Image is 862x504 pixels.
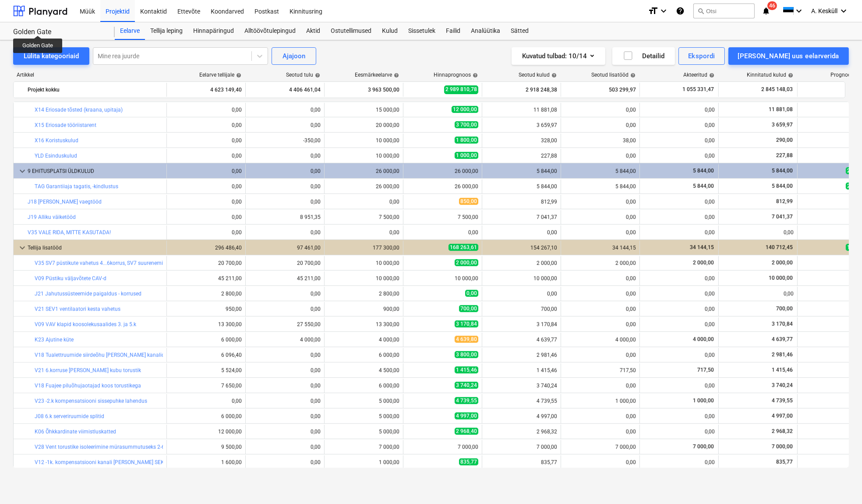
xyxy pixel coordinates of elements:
[249,321,321,328] div: 27 550,00
[565,122,636,128] div: 0,00
[301,22,325,40] a: Aktid
[771,336,794,342] span: 4 639,77
[328,214,399,220] div: 7 500,00
[486,291,557,297] div: 0,00
[35,260,169,266] a: V35 SV7 püstikute vahetus 4...6korrus, SV7 suurenemine
[249,398,321,404] div: 0,00
[565,153,636,159] div: 0,00
[643,199,715,205] div: 0,00
[407,275,478,282] div: 10 000,00
[692,398,715,404] span: 1 000,00
[771,183,794,189] span: 5 844,00
[28,241,163,255] div: Tellija lisatööd
[565,321,636,328] div: 0,00
[35,367,141,374] a: V21 6.korruse [PERSON_NAME] kubu torustik
[692,183,715,189] span: 5 844,00
[771,413,794,419] span: 4 997,00
[239,22,301,40] a: Alltöövõtulepingud
[455,382,478,389] span: 3 740,24
[170,291,242,297] div: 2 800,00
[13,72,166,78] div: Artikkel
[249,199,321,205] div: 0,00
[455,412,478,419] span: 4 997,00
[328,444,399,450] div: 7 000,00
[170,153,242,159] div: 0,00
[818,462,862,504] div: Chat Widget
[455,336,478,343] span: 4 639,80
[328,383,399,389] div: 6 000,00
[455,121,478,128] span: 3 700,00
[328,107,399,113] div: 15 000,00
[771,444,794,450] span: 7 000,00
[249,459,321,465] div: 0,00
[249,153,321,159] div: 0,00
[505,22,534,40] a: Sätted
[643,122,715,128] div: 0,00
[249,306,321,312] div: 0,00
[35,306,120,312] a: V21 SEV1 ventilaatori kesta vahetus
[455,367,478,374] span: 1 415,46
[170,107,242,113] div: 0,00
[170,229,242,236] div: 0,00
[643,291,715,297] div: 0,00
[328,199,399,205] div: 0,00
[249,383,321,389] div: 0,00
[486,337,557,343] div: 4 639,77
[35,291,141,297] a: J21 Jahutussüsteemide paigaldus - korrused
[328,352,399,358] div: 6 000,00
[565,429,636,435] div: 0,00
[565,183,636,190] div: 5 844,00
[455,428,478,435] span: 2 968,40
[17,243,28,253] span: keyboard_arrow_down
[188,22,239,40] a: Hinnapäringud
[459,458,478,465] span: 835,77
[486,168,557,174] div: 5 844,00
[565,275,636,282] div: 0,00
[522,50,595,62] div: Kuvatud tulbad : 10/14
[771,321,794,327] span: 3 170,84
[403,22,441,40] a: Sissetulek
[486,214,557,220] div: 7 041,37
[692,260,715,266] span: 2 000,00
[328,429,399,435] div: 5 000,00
[249,260,321,266] div: 20 700,00
[35,429,116,435] a: K06 Õhkkardinate viimistluskatted
[170,168,242,174] div: 0,00
[328,168,399,174] div: 26 000,00
[747,72,793,78] div: Kinnitatud kulud
[249,367,321,374] div: 0,00
[486,444,557,450] div: 7 000,00
[35,107,123,113] a: X14 Eriosade tõsted (kraana, upitaja)
[328,245,399,251] div: 177 300,00
[565,444,636,450] div: 7 000,00
[35,398,147,404] a: V23 -2.k kompensatsiooni sissepuhke lahendus
[643,413,715,419] div: 0,00
[471,73,478,78] span: help
[486,107,557,113] div: 11 881,08
[643,383,715,389] div: 0,00
[328,137,399,144] div: 10 000,00
[643,459,715,465] div: 0,00
[249,413,321,419] div: 0,00
[775,198,794,204] span: 812,99
[35,137,78,144] a: X16 Koristuskulud
[565,245,636,251] div: 34 144,15
[249,275,321,282] div: 45 211,00
[35,444,169,450] a: V28 Vent torustike isoleerimine mürasummutuseks 2-6.k
[466,22,505,40] a: Analüütika
[688,50,715,62] div: Ekspordi
[465,290,478,297] span: 0,00
[738,50,839,62] div: [PERSON_NAME] uus eelarverida
[441,22,466,40] a: Failid
[145,22,188,40] a: Tellija leping
[328,183,399,190] div: 26 000,00
[771,260,794,266] span: 2 000,00
[486,183,557,190] div: 5 844,00
[565,291,636,297] div: 0,00
[643,153,715,159] div: 0,00
[449,244,478,251] span: 168 263,61
[328,260,399,266] div: 10 000,00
